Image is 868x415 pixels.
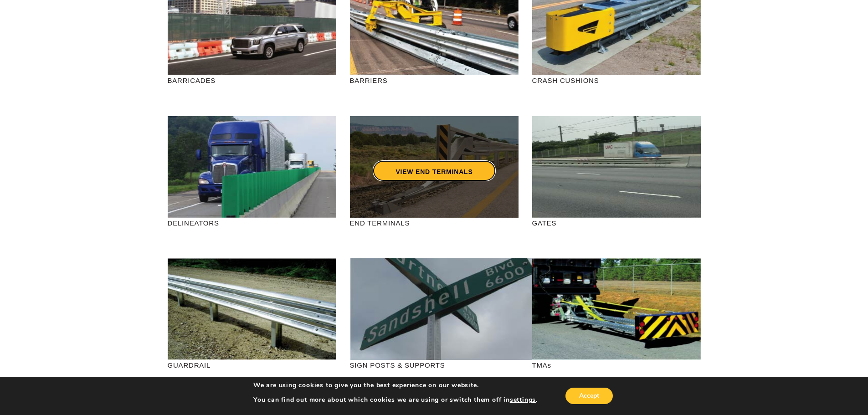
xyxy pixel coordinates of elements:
[168,360,336,370] p: GUARDRAIL
[253,381,538,389] p: We are using cookies to give you the best experience on our website.
[350,360,519,370] p: SIGN POSTS & SUPPORTS
[373,160,495,181] a: VIEW END TERMINALS
[168,218,336,228] p: DELINEATORS
[253,396,538,404] p: You can find out more about which cookies we are using or switch them off in .
[532,75,701,86] p: CRASH CUSHIONS
[350,218,519,228] p: END TERMINALS
[565,388,613,404] button: Accept
[532,360,701,370] p: TMAs
[350,75,519,86] p: BARRIERS
[510,396,536,404] button: settings
[532,218,701,228] p: GATES
[168,75,336,86] p: BARRICADES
